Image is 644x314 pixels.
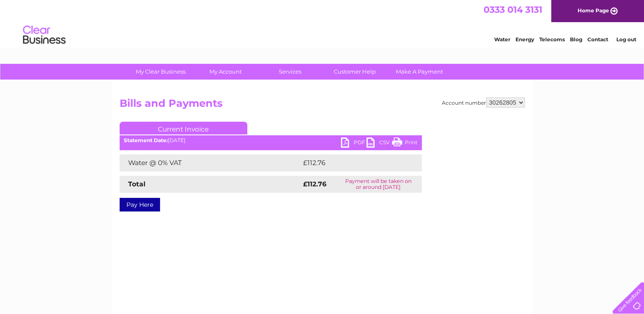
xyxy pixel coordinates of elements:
strong: Total [128,180,146,188]
a: 0333 014 3131 [484,4,542,15]
a: Water [494,36,510,43]
td: Payment will be taken on or around [DATE] [335,176,421,193]
a: Blog [570,36,582,43]
div: Clear Business is a trading name of Verastar Limited (registered in [GEOGRAPHIC_DATA] No. 3667643... [121,5,524,41]
div: Account number [442,97,525,108]
a: Current Invoice [120,122,247,134]
strong: £112.76 [303,180,326,188]
a: Pay Here [120,198,160,211]
a: CSV [366,137,392,150]
a: Make A Payment [384,64,455,80]
img: logo.png [23,22,66,48]
td: £112.76 [301,154,405,171]
td: Water @ 0% VAT [120,154,301,171]
a: My Clear Business [126,64,196,80]
div: [DATE] [120,137,422,143]
a: Services [255,64,325,80]
a: PDF [341,137,366,150]
h2: Bills and Payments [120,97,525,114]
a: Customer Help [320,64,390,80]
a: Energy [515,36,534,43]
a: Log out [616,36,636,43]
a: Print [392,137,418,150]
b: Statement Date: [124,137,168,143]
a: Contact [587,36,608,43]
a: Telecoms [539,36,565,43]
a: My Account [190,64,260,80]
